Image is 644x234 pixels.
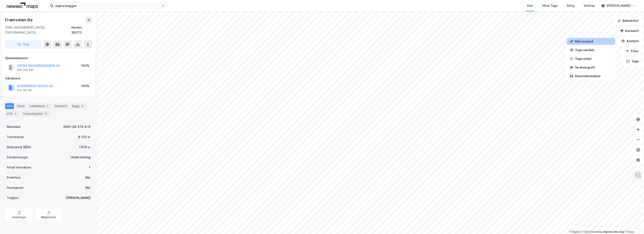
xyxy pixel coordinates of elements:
div: Undervisning [71,155,90,160]
div: 830 550 682 [17,68,34,72]
div: Mine Tags [542,3,558,8]
div: 6 [44,112,48,116]
div: 1 [89,165,90,170]
div: 1 514 ㎡ [79,145,90,150]
input: Søk på adresse, matrikkel, gårdeiere, leietakere eller personer [53,3,161,9]
div: 2 [13,112,18,116]
div: Festegrunn [7,185,23,190]
div: Kart [527,3,533,8]
div: Reisetidsanalyse [575,74,612,78]
button: Tags [623,57,642,66]
div: Geoinnsyn [12,216,26,219]
div: Bolig [567,3,574,8]
img: logo.a4113a55bc3d86da70a041830d287a7e.svg [7,3,38,9]
iframe: Chat Widget [623,214,644,234]
div: 100% [81,63,89,68]
div: Matrikkel [7,124,20,129]
div: Kontrollprogram for chat [623,214,644,234]
div: 913 192 281 [17,89,32,92]
div: Horten, 28/173 [71,25,92,35]
div: 1 [45,104,50,108]
a: OpenStreetMap [582,230,602,233]
div: Leietakere [28,103,51,109]
div: Gårdeiere [5,76,92,81]
div: 100% [81,83,89,89]
button: Analyse [618,37,642,45]
div: 3188, [GEOGRAPHIC_DATA], [GEOGRAPHIC_DATA] [5,25,71,35]
div: 3901-28-173-0-0 [63,124,90,129]
a: Improve this map [603,230,624,233]
div: Tomteareal [7,134,24,140]
div: Eiendomstype [7,155,28,160]
div: Datasett [53,103,69,109]
div: Tegn område [575,48,612,52]
div: ESG [5,111,19,117]
button: Bokmerker [614,16,642,25]
button: Datasett [617,27,642,35]
div: [PERSON_NAME] [66,195,90,200]
a: Mapbox [569,230,581,233]
button: Tag [5,40,41,49]
div: Bruksareal (BRA) [7,145,31,150]
div: Transaksjoner [21,111,50,117]
div: 9 723 ㎡ [78,134,90,140]
div: Se demografi [575,66,612,69]
div: [PERSON_NAME] [606,3,630,8]
img: Z [634,171,642,179]
div: Verktøy [584,3,595,8]
div: Mål avstand [575,40,612,43]
div: Punktleie [7,175,21,180]
div: Bygg [71,103,86,109]
div: Framveien 6a [5,16,33,23]
div: Tinglyst [7,195,19,200]
div: Tegn sirkel [575,57,612,60]
div: Nei [86,175,90,180]
div: Eiere [16,103,26,109]
div: Antall leietakere [7,165,31,170]
div: Hjemmelshaver [5,56,92,61]
div: 4 [80,104,84,108]
div: Info [5,103,14,109]
div: Nei [86,185,90,190]
div: Miljøstatus [41,216,56,219]
button: Filter [622,47,642,55]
